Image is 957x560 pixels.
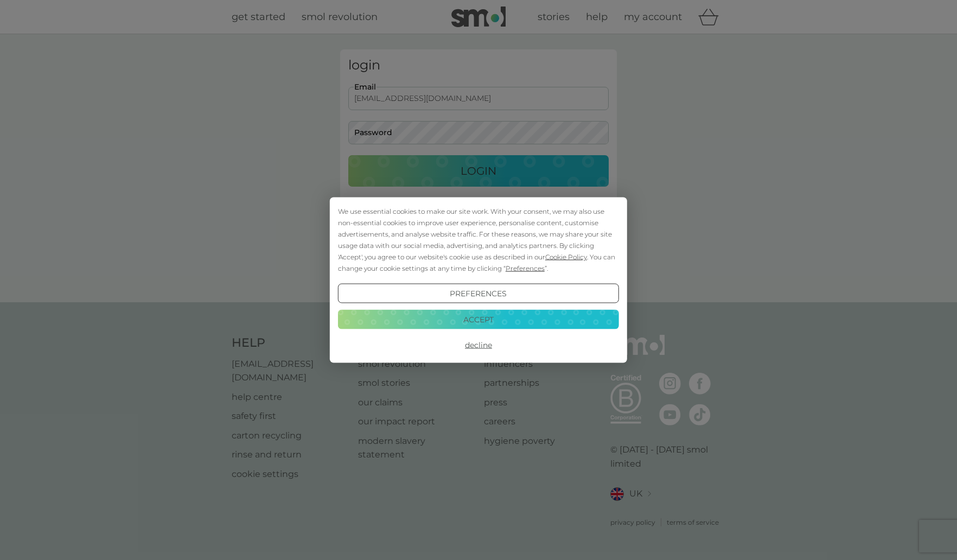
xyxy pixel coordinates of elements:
div: We use essential cookies to make our site work. With your consent, we may also use non-essential ... [338,206,619,274]
button: Accept [338,309,619,329]
span: Cookie Policy [545,253,587,261]
span: Preferences [506,264,545,272]
div: Cookie Consent Prompt [330,198,627,363]
button: Decline [338,335,619,355]
button: Preferences [338,284,619,303]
